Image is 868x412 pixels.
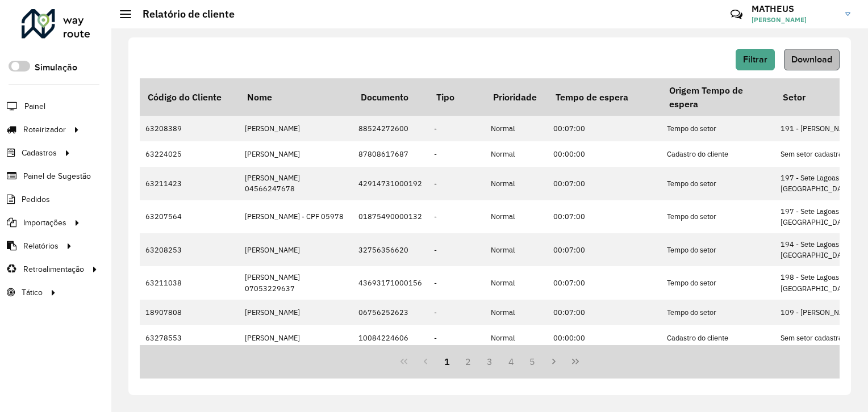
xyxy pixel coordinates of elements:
button: 1 [436,351,458,372]
td: Tempo do setor [661,167,775,200]
td: 06756252623 [353,300,428,325]
td: Normal [485,300,548,325]
td: - [428,141,485,167]
td: 43693171000156 [353,266,428,299]
td: 63278553 [140,325,239,351]
td: Tempo do setor [661,266,775,299]
span: Importações [23,217,66,229]
td: Tempo do setor [661,200,775,233]
td: 42914731000192 [353,167,428,200]
td: 00:00:00 [548,141,661,167]
td: 18907808 [140,300,239,325]
h3: MATHEUS [752,3,837,14]
label: Simulação [35,61,77,74]
td: - [428,300,485,325]
td: 01875490000132 [353,200,428,233]
td: [PERSON_NAME] 04566247678 [239,167,353,200]
td: Tempo do setor [661,300,775,325]
button: 4 [500,351,522,372]
td: 63211038 [140,266,239,299]
td: [PERSON_NAME] 07053229637 [239,266,353,299]
a: Contato Rápido [724,2,749,27]
td: 00:07:00 [548,300,661,325]
td: 00:07:00 [548,200,661,233]
td: [PERSON_NAME] [239,141,353,167]
td: Normal [485,141,548,167]
button: Next Page [543,351,565,372]
button: Last Page [565,351,586,372]
td: 32756356620 [353,233,428,266]
th: Origem Tempo de espera [661,78,775,116]
button: 3 [479,351,500,372]
td: 00:07:00 [548,233,661,266]
td: - [428,116,485,141]
th: Tempo de espera [548,78,661,116]
span: Relatórios [23,240,59,252]
th: Nome [239,78,353,116]
td: - [428,325,485,351]
td: [PERSON_NAME] [239,325,353,351]
td: Tempo do setor [661,233,775,266]
td: 10084224606 [353,325,428,351]
span: Retroalimentação [23,263,84,275]
td: Cadastro do cliente [661,141,775,167]
span: [PERSON_NAME] [752,15,837,25]
span: Painel de Sugestão [23,170,91,182]
td: 00:07:00 [548,266,661,299]
td: Normal [485,325,548,351]
td: 63207564 [140,200,239,233]
td: Normal [485,167,548,200]
td: 63224025 [140,141,239,167]
span: Pedidos [22,194,50,205]
td: Normal [485,200,548,233]
td: 87808617687 [353,141,428,167]
td: 00:07:00 [548,167,661,200]
td: 00:07:00 [548,116,661,141]
button: 5 [522,351,544,372]
td: - [428,167,485,200]
th: Prioridade [485,78,548,116]
td: 88524272600 [353,116,428,141]
td: [PERSON_NAME] - CPF 05978 [239,200,353,233]
td: 63211423 [140,167,239,200]
span: Painel [24,100,45,112]
span: Roteirizador [23,124,66,136]
th: Código do Cliente [140,78,239,116]
td: Normal [485,233,548,266]
td: - [428,200,485,233]
td: [PERSON_NAME] [239,300,353,325]
span: Tático [22,287,43,299]
td: 63208253 [140,233,239,266]
td: 00:00:00 [548,325,661,351]
td: [PERSON_NAME] [239,116,353,141]
th: Tipo [428,78,485,116]
td: Cadastro do cliente [661,325,775,351]
td: 63208389 [140,116,239,141]
button: Filtrar [736,49,775,70]
span: Cadastros [22,147,57,159]
td: Tempo do setor [661,116,775,141]
span: Filtrar [743,54,767,64]
h2: Relatório de cliente [131,8,235,20]
button: 2 [457,351,479,372]
td: [PERSON_NAME] [239,233,353,266]
td: - [428,233,485,266]
td: Normal [485,116,548,141]
button: Download [784,49,840,70]
td: Normal [485,266,548,299]
td: - [428,266,485,299]
th: Documento [353,78,428,116]
span: Download [791,54,832,64]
